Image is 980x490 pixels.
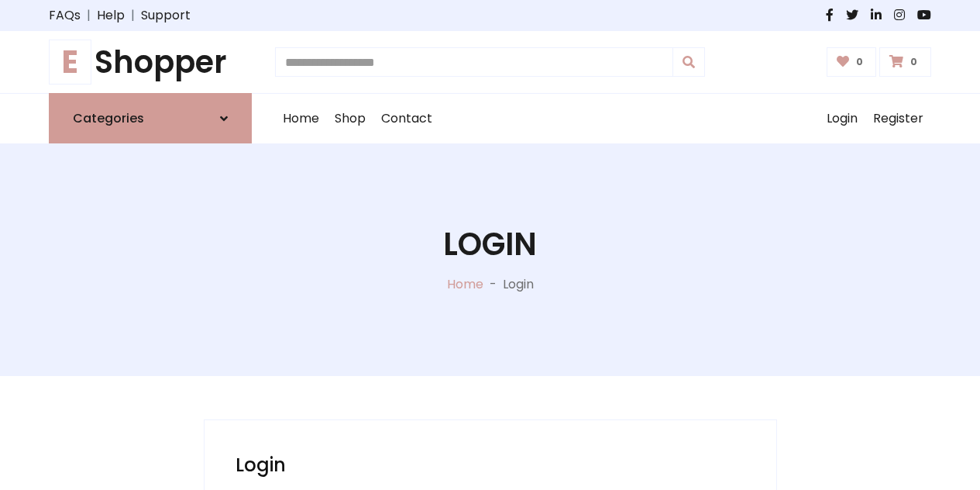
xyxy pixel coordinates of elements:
[827,47,877,77] a: 0
[49,43,252,81] h1: Shopper
[819,94,865,143] a: Login
[373,94,440,143] a: Contact
[852,55,867,69] span: 0
[125,6,141,25] span: |
[503,275,534,294] p: Login
[49,6,81,25] a: FAQs
[49,43,252,81] a: EShopper
[275,94,327,143] a: Home
[141,6,191,25] a: Support
[906,55,921,69] span: 0
[49,40,91,85] span: E
[97,6,125,25] a: Help
[236,451,745,479] h2: Login
[865,94,931,143] a: Register
[447,275,483,293] a: Home
[49,93,252,143] a: Categories
[73,111,144,126] h6: Categories
[443,226,537,263] h1: Login
[483,275,503,294] p: -
[879,47,931,77] a: 0
[81,6,97,25] span: |
[327,94,373,143] a: Shop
